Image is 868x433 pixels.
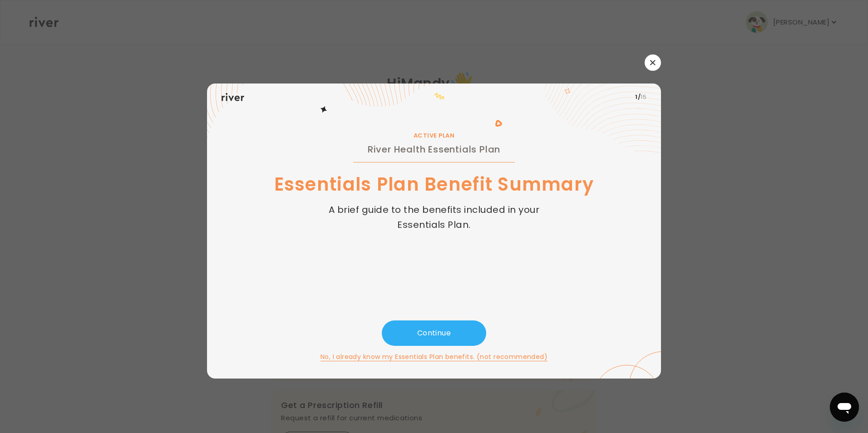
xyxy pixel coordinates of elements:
[328,202,540,232] p: A brief guide to the benefits included in your Essentials Plan.
[274,172,594,197] h1: Essentials Plan Benefit Summary
[321,351,547,362] button: No, I already know my Essentials Plan benefits. (not recommended)
[368,142,500,157] h2: River Health Essentials Plan
[830,393,859,422] iframe: Button to launch messaging window
[382,320,486,346] button: Continue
